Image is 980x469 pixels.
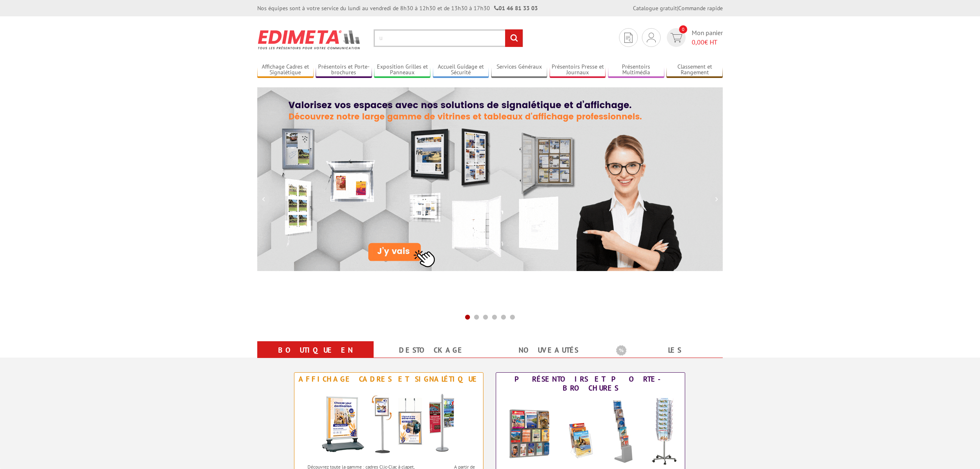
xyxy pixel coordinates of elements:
[665,28,723,47] a: devis rapide 0 Mon panier 0,00€ HT
[383,343,480,358] a: Destockage
[313,386,464,459] img: Affichage Cadres et Signalétique
[692,38,704,46] span: 0,00
[433,63,489,77] a: Accueil Guidage et Sécurité
[616,343,718,359] b: Les promotions
[494,4,538,12] strong: 01 46 81 33 03
[316,63,372,77] a: Présentoirs et Porte-brochures
[296,375,481,384] div: Affichage Cadres et Signalétique
[267,343,364,372] a: Boutique en ligne
[678,4,723,12] a: Commande rapide
[498,375,683,393] div: Présentoirs et Porte-brochures
[633,4,677,12] a: Catalogue gratuit
[257,4,538,12] div: Nos équipes sont à votre service du lundi au vendredi de 8h30 à 12h30 et de 13h30 à 17h30
[491,63,548,77] a: Services Généraux
[633,4,723,12] div: |
[257,63,314,77] a: Affichage Cadres et Signalétique
[500,343,597,358] a: nouveautés
[692,28,723,47] span: Mon panier
[374,29,523,47] input: Rechercher un produit ou une référence...
[616,343,713,372] a: Les promotions
[608,63,664,77] a: Présentoirs Multimédia
[550,63,606,77] a: Présentoirs Presse et Journaux
[501,395,680,468] img: Présentoirs et Porte-brochures
[666,63,723,77] a: Classement et Rangement
[670,33,682,42] img: devis rapide
[679,25,687,33] span: 0
[624,33,633,43] img: devis rapide
[257,24,361,55] img: Présentoir, panneau, stand - Edimeta - PLV, affichage, mobilier bureau, entreprise
[374,63,430,77] a: Exposition Grilles et Panneaux
[505,29,523,47] input: rechercher
[692,38,723,47] span: € HT
[647,33,656,42] img: devis rapide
